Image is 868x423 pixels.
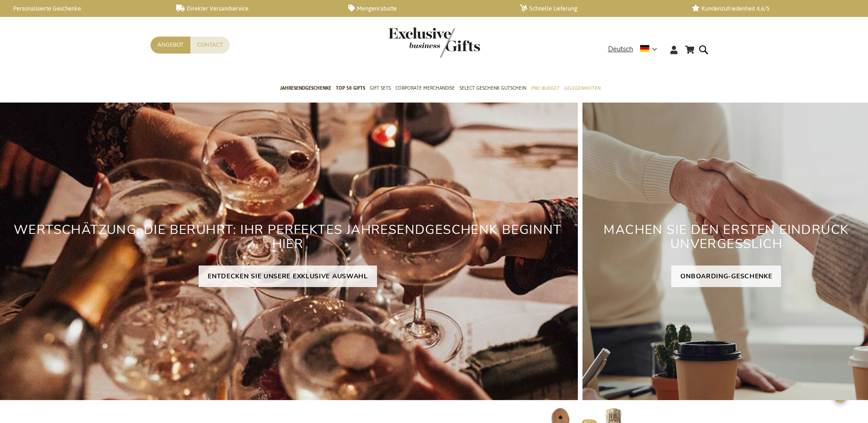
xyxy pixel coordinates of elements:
[176,5,333,12] a: Direkter Versandservice
[692,5,849,12] a: Kundenzufriedenheit 4,6/5
[388,27,434,58] a: store logo
[459,83,526,93] span: Select Geschenk Gutschein
[564,83,600,93] span: Gelegenheiten
[280,77,331,100] a: Jahresendgeschenke
[564,77,600,100] a: Gelegenheiten
[531,83,559,93] span: Pro Budget
[459,77,526,100] a: Select Geschenk Gutschein
[671,266,781,287] a: ONBOARDING-GESCHENKE
[336,77,365,100] a: TOP 50 Gifts
[190,37,230,54] a: Contact
[336,83,365,93] span: TOP 50 Gifts
[5,5,162,12] a: Personalisierte Geschenke
[370,77,391,100] a: Gift Sets
[531,77,559,100] a: Pro Budget
[151,37,190,54] a: Angebot
[348,5,505,12] a: Mengenrabatte
[608,44,633,54] span: Deutsch
[370,83,391,93] span: Gift Sets
[520,5,677,12] a: Schnelle Lieferung
[395,77,455,100] a: Corporate Merchandise
[199,266,377,287] a: ENTDECKEN SIE UNSERE EXKLUSIVE AUSWAHL
[395,83,455,93] span: Corporate Merchandise
[280,83,331,93] span: Jahresendgeschenke
[388,27,480,58] img: Exclusive Business gifts logo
